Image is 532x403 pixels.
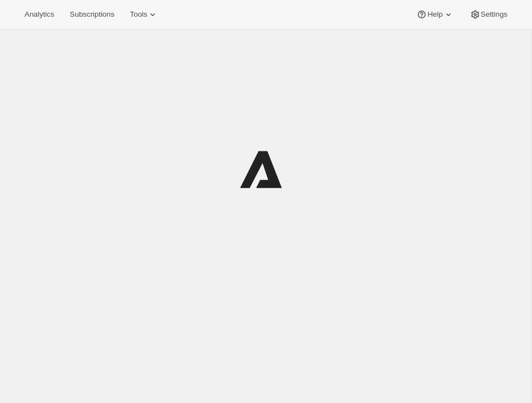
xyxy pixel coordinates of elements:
button: Settings [463,7,514,22]
span: Subscriptions [70,10,114,19]
span: Tools [130,10,147,19]
span: Help [427,10,442,19]
button: Help [409,7,460,22]
button: Analytics [18,7,61,22]
button: Subscriptions [63,7,121,22]
span: Analytics [25,10,54,19]
span: Settings [481,10,507,19]
button: Tools [123,7,165,22]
